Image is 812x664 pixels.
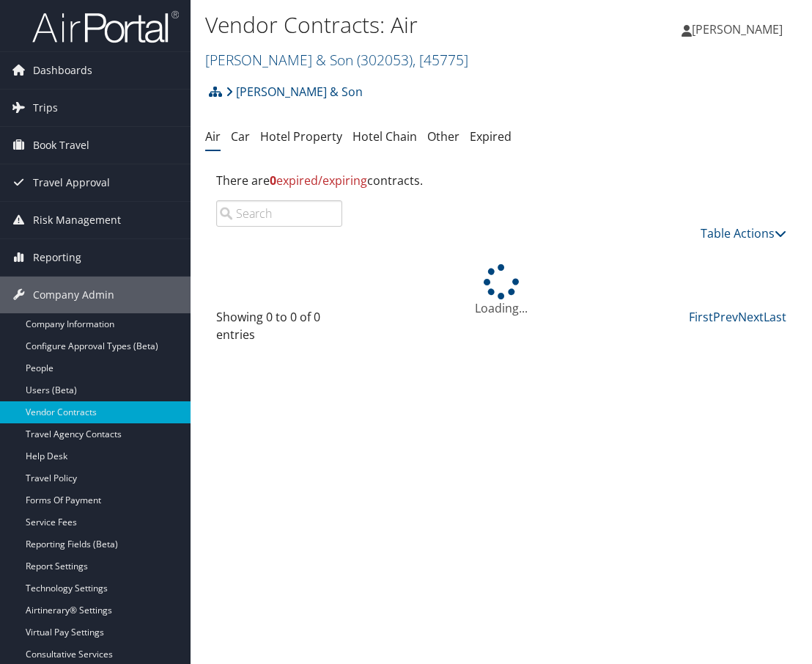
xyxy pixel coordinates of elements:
[33,202,121,238] span: Risk Management
[205,10,600,40] h1: Vendor Contracts: Air
[357,50,413,70] span: ( 302053 )
[205,128,221,145] a: Air
[216,308,342,351] div: Showing 0 to 0 of 0 entries
[427,128,459,145] a: Other
[205,264,797,317] div: Loading...
[270,172,276,189] strong: 0
[216,200,342,227] input: Search
[260,128,342,145] a: Hotel Property
[32,10,179,44] img: airportal-logo.png
[33,164,110,201] span: Travel Approval
[33,127,89,164] span: Book Travel
[33,52,92,89] span: Dashboards
[205,50,468,70] a: [PERSON_NAME] & Son
[682,7,797,51] a: [PERSON_NAME]
[701,225,786,241] a: Table Actions
[738,309,764,325] a: Next
[270,172,367,189] span: expired/expiring
[692,21,783,37] span: [PERSON_NAME]
[353,128,417,145] a: Hotel Chain
[713,309,738,325] a: Prev
[764,309,786,325] a: Last
[413,50,468,70] span: , [ 45775 ]
[226,77,363,106] a: [PERSON_NAME] & Son
[231,128,250,145] a: Car
[33,277,114,313] span: Company Admin
[689,309,713,325] a: First
[33,239,81,276] span: Reporting
[33,90,58,126] span: Trips
[205,161,797,200] div: There are contracts.
[470,128,512,145] a: Expired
